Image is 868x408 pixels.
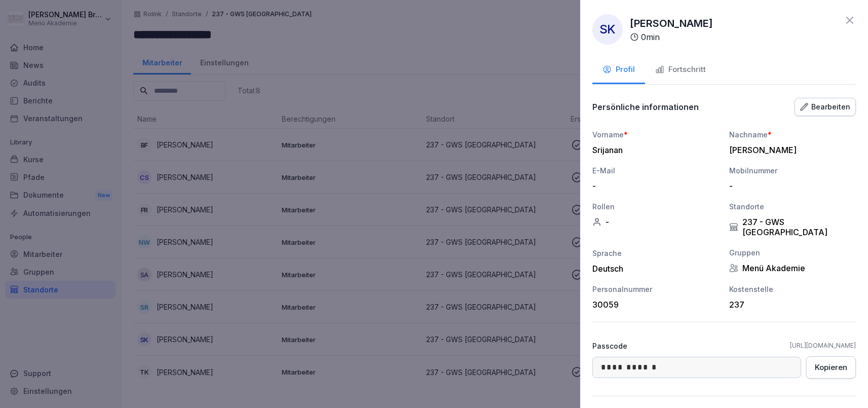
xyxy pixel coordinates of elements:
[592,129,719,140] div: Vorname
[655,64,706,76] div: Fortschritt
[592,102,699,112] p: Persönliche informationen
[729,284,856,294] div: Kostenstelle
[592,217,719,227] div: -
[645,57,716,84] button: Fortschritt
[592,341,627,351] p: Passcode
[729,129,856,140] div: Nachname
[729,263,856,273] div: Menü Akademie
[729,181,851,191] div: -
[729,247,856,258] div: Gruppen
[790,341,856,350] a: [URL][DOMAIN_NAME]
[592,14,623,45] div: SK
[806,356,856,379] button: Kopieren
[729,145,851,155] div: [PERSON_NAME]
[729,201,856,212] div: Standorte
[602,64,635,76] div: Profil
[729,300,851,310] div: 237
[592,300,714,310] div: 30059
[800,101,850,113] div: Bearbeiten
[592,165,719,176] div: E-Mail
[630,16,713,31] p: [PERSON_NAME]
[592,181,714,191] div: -
[592,201,719,212] div: Rollen
[729,165,856,176] div: Mobilnummer
[592,57,645,84] button: Profil
[592,145,714,155] div: Srijanan
[729,217,856,237] div: 237 - GWS [GEOGRAPHIC_DATA]
[592,248,719,258] div: Sprache
[815,362,847,373] div: Kopieren
[592,284,719,294] div: Personalnummer
[592,264,719,274] div: Deutsch
[641,31,660,43] p: 0 min
[795,98,856,116] button: Bearbeiten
